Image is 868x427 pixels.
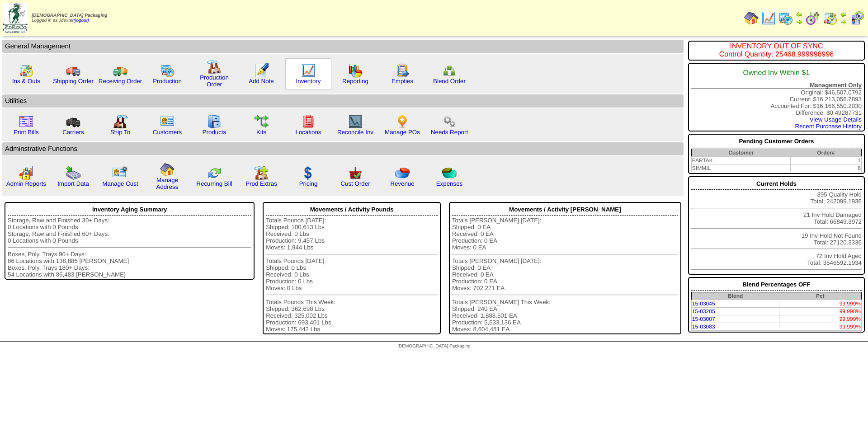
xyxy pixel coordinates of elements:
th: Pct [779,292,861,300]
td: 1 [791,157,862,164]
div: Totals [PERSON_NAME] [DATE]: Shipped: 0 EA Received: 0 EA Production: 0 EA Moves: 0 EA Totals [PE... [452,217,678,333]
a: 15-03045 [692,300,715,307]
img: pie_chart.png [395,166,410,180]
td: 99.999% [779,300,861,308]
a: Add Note [249,78,274,84]
div: Inventory Aging Summary [8,204,251,216]
div: Movements / Activity [PERSON_NAME] [452,204,678,216]
td: Utilities [2,94,684,108]
img: truck3.gif [66,114,80,129]
div: Pending Customer Orders [691,136,862,147]
img: workflow.gif [254,114,269,129]
img: home.gif [744,11,759,25]
a: Ins & Outs [12,78,40,84]
a: Reconcile Inv [337,129,373,136]
img: graph.gif [348,63,363,78]
div: Storage, Raw and Finished 30+ Days: 0 Locations with 0 Pounds Storage, Raw and Finished 60+ Days:... [8,217,251,278]
a: Production [153,78,182,84]
a: Kits [256,129,266,136]
a: Admin Reports [6,180,46,187]
img: arrowleft.gif [796,11,803,18]
img: truck2.gif [113,63,127,78]
img: orders.gif [254,63,269,78]
img: pie_chart2.png [442,166,457,180]
img: line_graph2.gif [348,114,363,129]
img: line_graph.gif [301,63,316,78]
a: Production Order [200,74,229,88]
a: 15-03083 [692,324,715,330]
img: line_graph.gif [761,11,776,25]
a: Recent Purchase History [795,123,862,130]
img: factory2.gif [113,114,127,129]
td: 6 [791,164,862,172]
img: po.png [395,114,410,129]
span: [DEMOGRAPHIC_DATA] Packaging [397,344,470,349]
img: cust_order.png [348,166,363,180]
img: dollar.gif [301,166,316,180]
a: Ship To [110,129,130,136]
div: Owned Inv Within $1 [691,65,862,82]
a: Revenue [390,180,414,187]
img: graph2.png [19,166,33,180]
a: Empties [392,78,413,84]
div: Original: $46,507.0792 Current: $16,213,056.7893 Accounted For: $16,166,550.2030 Difference: $0.4... [688,63,865,131]
img: arrowright.gif [840,18,847,25]
img: calendarprod.gif [160,63,175,78]
a: Manage POs [385,129,420,136]
a: Needs Report [431,129,468,136]
div: INVENTORY OUT OF SYNC Control Quantity: 25468.999998996 [691,42,862,59]
td: 99.998% [779,308,861,315]
img: locations.gif [301,114,316,129]
img: calendarblend.gif [806,11,820,25]
img: calendarprod.gif [778,11,793,25]
a: 15-03205 [692,308,715,314]
img: zoroco-logo-small.webp [3,3,28,33]
img: prodextras.gif [254,166,269,180]
td: 99.999% [779,323,861,331]
img: home.gif [160,162,175,177]
div: Movements / Activity Pounds [266,204,438,216]
a: Recurring Bill [196,180,232,187]
a: Locations [295,129,321,136]
a: Prod Extras [245,180,277,187]
img: cabinet.gif [207,114,222,129]
a: Reporting [342,78,368,84]
a: Customers [153,129,182,136]
a: 15-03007 [692,316,715,322]
a: View Usage Details [810,116,862,123]
th: Customer [691,149,790,157]
a: Manage Address [156,177,179,190]
a: Shipping Order [53,78,94,84]
a: Blend Order [433,78,466,84]
td: 99.999% [779,315,861,323]
th: Order# [791,149,862,157]
a: Cust Order [340,180,370,187]
img: calendarcustomer.gif [850,11,864,25]
img: invoice2.gif [19,114,33,129]
img: arrowleft.gif [840,11,847,18]
span: [DEMOGRAPHIC_DATA] Packaging [32,13,107,18]
img: arrowright.gif [796,18,803,25]
div: Management Only [691,82,862,89]
div: Blend Percentages OFF [691,279,862,291]
img: calendarinout.gif [19,63,33,78]
img: import.gif [66,166,80,180]
td: SIMMIL [691,164,790,172]
a: Import Data [57,180,89,187]
a: Inventory [296,78,321,84]
img: managecust.png [112,166,129,180]
div: Totals Pounds [DATE]: Shipped: 100,613 Lbs Received: 0 Lbs Production: 9,457 Lbs Moves: 1,944 Lbs... [266,217,438,333]
a: Products [203,129,226,136]
a: Expenses [436,180,463,187]
td: Adminstrative Functions [2,142,684,155]
th: Blend [691,292,779,300]
img: workorder.gif [395,63,410,78]
img: factory.gif [207,60,222,74]
img: workflow.png [442,114,457,129]
a: Pricing [299,180,318,187]
img: reconcile.gif [207,166,222,180]
img: truck.gif [66,63,80,78]
a: Receiving Order [99,78,142,84]
span: Logged in as Jdexter [32,13,107,23]
div: Current Holds [691,178,862,190]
